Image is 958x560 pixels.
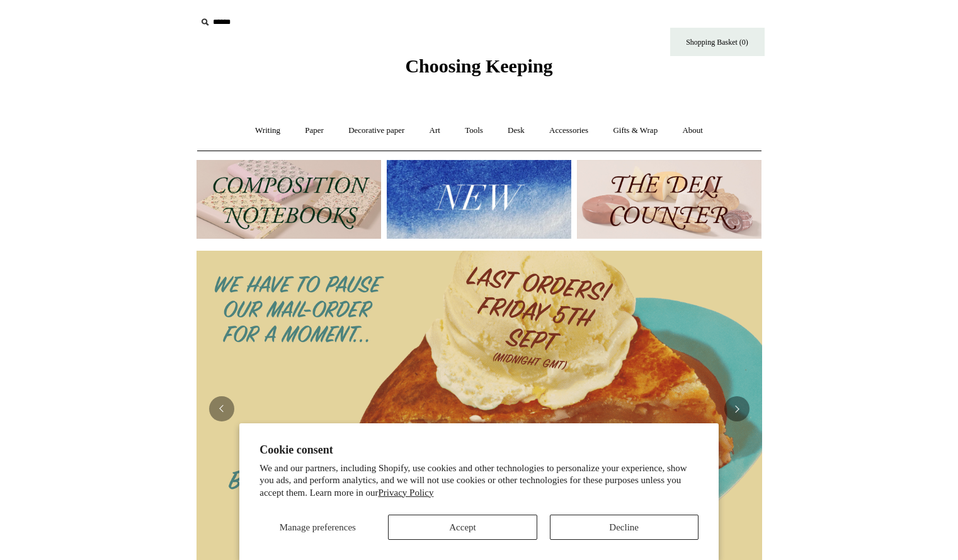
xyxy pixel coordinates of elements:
[259,443,699,457] h2: Cookie consent
[280,522,356,532] span: Manage preferences
[496,114,536,147] a: Desk
[724,396,750,421] button: Next
[538,114,600,147] a: Accessories
[602,114,669,147] a: Gifts & Wrap
[671,114,714,147] a: About
[453,114,494,147] a: Tools
[577,160,761,239] img: The Deli Counter
[209,396,234,421] button: Previous
[197,160,381,239] img: 202302 Composition ledgers.jpg__PID:69722ee6-fa44-49dd-a067-31375e5d54ec
[244,114,292,147] a: Writing
[379,488,434,498] a: Privacy Policy
[337,114,416,147] a: Decorative paper
[670,28,765,56] a: Shopping Basket (0)
[550,515,699,540] button: Decline
[387,160,571,239] img: New.jpg__PID:f73bdf93-380a-4a35-bcfe-7823039498e1
[405,66,552,74] a: Choosing Keeping
[405,55,552,76] span: Choosing Keeping
[388,515,537,540] button: Accept
[418,114,452,147] a: Art
[294,114,335,147] a: Paper
[259,462,699,500] p: We and our partners, including Shopify, use cookies and other technologies to personalize your ex...
[259,515,375,540] button: Manage preferences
